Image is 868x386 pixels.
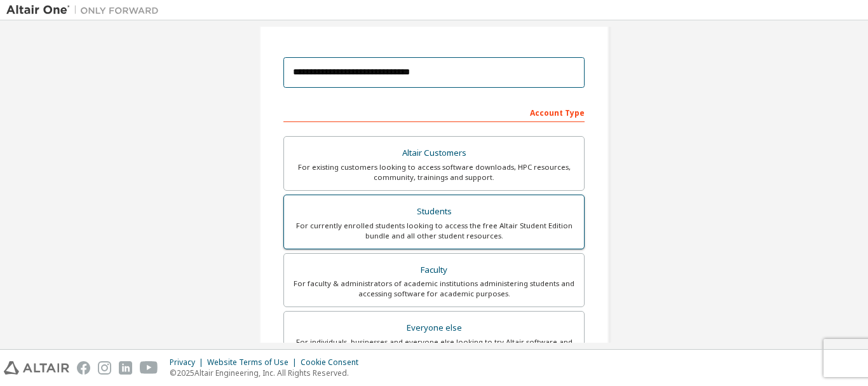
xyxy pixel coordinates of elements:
img: facebook.svg [77,361,90,375]
div: Faculty [292,261,576,279]
p: © 2025 Altair Engineering, Inc. All Rights Reserved. [170,368,366,378]
div: For faculty & administrators of academic institutions administering students and accessing softwa... [292,279,576,299]
div: Website Terms of Use [207,357,301,368]
img: Altair One [6,4,165,17]
img: altair_logo.svg [4,361,69,375]
div: Privacy [170,357,207,368]
div: Students [292,203,576,221]
div: For individuals, businesses and everyone else looking to try Altair software and explore our prod... [292,337,576,357]
img: linkedin.svg [119,361,132,375]
div: Cookie Consent [301,357,366,368]
div: Everyone else [292,319,576,337]
img: youtube.svg [140,361,158,375]
div: Altair Customers [292,144,576,162]
div: Account Type [283,102,585,122]
div: For existing customers looking to access software downloads, HPC resources, community, trainings ... [292,162,576,183]
img: instagram.svg [98,361,111,375]
div: For currently enrolled students looking to access the free Altair Student Edition bundle and all ... [292,221,576,241]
